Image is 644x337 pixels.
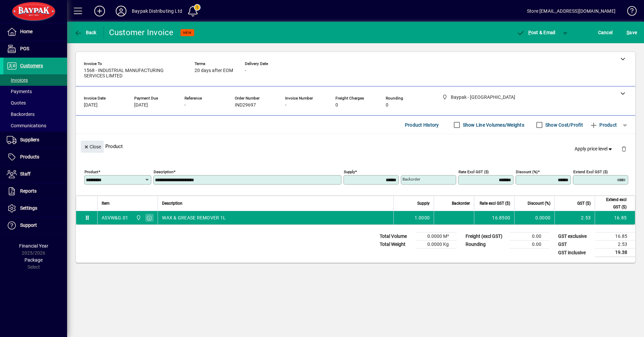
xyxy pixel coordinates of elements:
[554,211,595,224] td: 2.53
[20,46,29,51] span: POS
[480,200,510,207] span: Rate excl GST ($)
[20,222,37,228] span: Support
[3,23,67,40] a: Home
[376,241,417,249] td: Total Weight
[7,89,32,94] span: Payments
[335,103,338,108] span: 0
[134,103,148,108] span: [DATE]
[417,200,430,207] span: Supply
[102,214,128,221] div: ASVW&G.01
[7,123,46,128] span: Communications
[616,146,632,152] app-page-header-button: Delete
[3,200,67,217] a: Settings
[3,120,67,131] a: Communications
[154,170,173,174] mat-label: Description
[3,41,67,57] a: POS
[110,5,132,17] button: Profile
[462,241,509,249] td: Rounding
[514,211,554,224] td: 0.0000
[590,120,617,130] span: Product
[24,257,43,263] span: Package
[3,109,67,120] a: Backorders
[417,241,457,249] td: 0.0000 Kg
[452,200,470,207] span: Backorder
[20,29,33,34] span: Home
[402,177,420,182] mat-label: Backorder
[183,30,192,35] span: NEW
[622,1,636,23] a: Knowledge Base
[509,241,549,249] td: 0.00
[184,103,186,108] span: -
[132,6,182,16] div: Baypak Distributing Ltd
[3,132,67,148] a: Suppliers
[20,63,43,68] span: Customers
[627,30,629,35] span: S
[417,232,457,241] td: 0.0000 M³
[575,145,613,152] span: Apply price level
[528,30,531,35] span: P
[462,232,509,241] td: Freight (excl GST)
[402,119,442,131] button: Product History
[7,112,35,117] span: Backorders
[20,205,37,211] span: Settings
[572,143,616,155] button: Apply price level
[544,122,583,128] label: Show Cost/Profit
[84,68,184,79] span: 1568 - INDUSTRIAL MANUFACTURING SERVICES LIMTED
[195,68,233,73] span: 20 days after EOM
[598,27,613,38] span: Cancel
[109,27,174,38] div: Customer Invoice
[3,74,67,86] a: Invoices
[3,217,67,234] a: Support
[76,134,635,158] div: Product
[285,103,286,108] span: -
[3,183,67,200] a: Reports
[20,171,31,177] span: Staff
[599,196,627,211] span: Extend excl GST ($)
[162,214,226,221] span: WAX & GREASE REMOVER 1L
[595,241,635,249] td: 2.53
[509,232,549,241] td: 0.00
[555,249,595,257] td: GST inclusive
[20,188,37,194] span: Reports
[20,154,39,159] span: Products
[134,214,142,221] span: Baypak - Onekawa
[516,170,538,174] mat-label: Discount (%)
[462,122,524,128] label: Show Line Volumes/Weights
[513,26,559,39] button: Post & Email
[67,26,104,39] app-page-header-button: Back
[528,200,550,207] span: Discount (%)
[405,120,439,130] span: Product History
[3,166,67,183] a: Staff
[625,26,639,39] button: Save
[19,243,48,249] span: Financial Year
[85,170,98,174] mat-label: Product
[235,103,256,108] span: IND29697
[595,211,635,224] td: 16.85
[7,100,26,106] span: Quotes
[573,170,608,174] mat-label: Extend excl GST ($)
[79,143,105,149] app-page-header-button: Close
[577,200,591,207] span: GST ($)
[3,97,67,109] a: Quotes
[102,200,110,207] span: Item
[84,141,101,152] span: Close
[344,170,355,174] mat-label: Supply
[517,30,555,35] span: ost & Email
[595,249,635,257] td: 19.38
[81,141,104,153] button: Close
[74,30,97,35] span: Back
[616,141,632,157] button: Delete
[478,214,510,221] div: 16.8500
[20,137,39,142] span: Suppliers
[72,26,98,39] button: Back
[627,27,637,38] span: ave
[376,232,417,241] td: Total Volume
[555,232,595,241] td: GST exclusive
[162,200,182,207] span: Description
[555,241,595,249] td: GST
[245,68,246,73] span: -
[527,6,615,16] div: Store [EMAIL_ADDRESS][DOMAIN_NAME]
[586,119,620,131] button: Product
[386,103,388,108] span: 0
[3,86,67,97] a: Payments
